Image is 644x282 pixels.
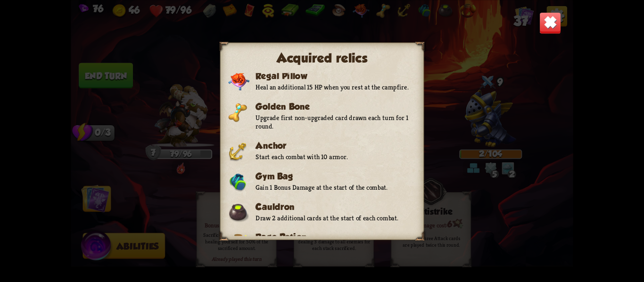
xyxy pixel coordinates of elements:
h3: Golden Bone [256,101,415,112]
p: Start each combat with 10 armor. [256,153,348,161]
img: Dragon_Pillow.png [228,73,249,90]
h3: Rage Potion [256,232,415,242]
h3: Gym Bag [256,171,388,181]
p: Heal an additional 15 HP when you rest at the campfire. [256,83,408,91]
p: Draw 2 additional cards at the start of each combat. [256,213,398,222]
h3: Anchor [256,140,348,151]
img: Anchor.png [228,142,247,161]
img: GymBag.png [228,173,247,192]
h2: Acquired relics [228,50,416,65]
img: RagePotion.png [228,234,249,253]
h3: Cauldron [256,201,398,212]
img: Close_Button.png [539,12,561,34]
img: GoldenBone.png [228,103,247,122]
h3: Regal Pillow [256,71,408,81]
img: Cauldron.png [228,203,248,222]
p: Gain 1 Bonus Damage at the start of the combat. [256,183,388,192]
p: Upgrade first non-upgraded card drawn each turn for 1 round. [256,113,415,130]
